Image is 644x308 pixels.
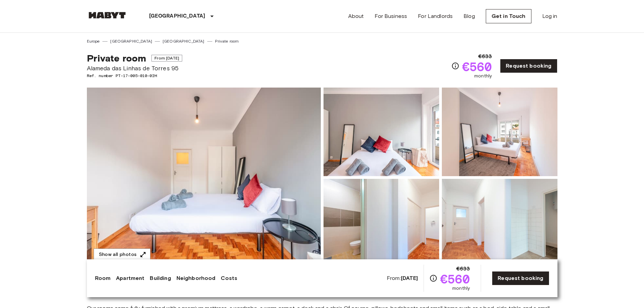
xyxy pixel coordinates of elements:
[163,38,205,44] a: [GEOGRAPHIC_DATA]
[87,38,100,44] a: Europe
[95,274,111,282] a: Room
[418,12,453,20] a: For Landlords
[500,59,557,73] a: Request booking
[440,273,470,285] span: €560
[492,271,549,285] a: Request booking
[401,275,418,281] b: [DATE]
[87,52,146,64] span: Private room
[348,12,364,20] a: About
[474,73,492,79] span: monthly
[87,12,127,19] img: Habyt
[151,55,182,62] span: From [DATE]
[215,38,239,44] a: Private room
[94,248,150,261] button: Show all photos
[456,265,470,273] span: €633
[442,88,557,176] img: Picture of unit PT-17-005-010-02H
[462,61,492,73] span: €560
[176,274,216,282] a: Neighborhood
[451,62,459,70] svg: Check cost overview for full price breakdown. Please note that discounts apply to new joiners onl...
[150,274,171,282] a: Building
[452,285,470,292] span: monthly
[110,38,152,44] a: [GEOGRAPHIC_DATA]
[478,52,492,61] span: €633
[87,64,182,73] span: Alameda das Linhas de Torres 95
[324,88,439,176] img: Picture of unit PT-17-005-010-02H
[387,275,418,282] span: From:
[87,88,321,267] img: Marketing picture of unit PT-17-005-010-02H
[87,73,182,79] span: Ref. number PT-17-005-010-02H
[486,9,531,23] a: Get in Touch
[442,179,557,267] img: Picture of unit PT-17-005-010-02H
[221,274,237,282] a: Costs
[542,12,557,20] a: Log in
[149,12,206,20] p: [GEOGRAPHIC_DATA]
[429,274,437,282] svg: Check cost overview for full price breakdown. Please note that discounts apply to new joiners onl...
[324,179,439,267] img: Picture of unit PT-17-005-010-02H
[375,12,407,20] a: For Business
[116,274,144,282] a: Apartment
[463,12,475,20] a: Blog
